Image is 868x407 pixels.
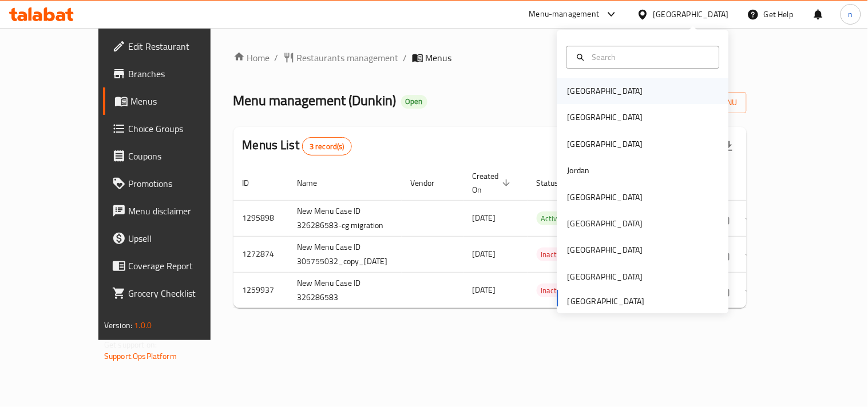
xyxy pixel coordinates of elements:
[243,137,352,155] h2: Menus List
[568,164,590,177] div: Jordan
[537,284,571,297] div: Inactive
[103,170,243,197] a: Promotions
[303,141,351,152] span: 3 record(s)
[738,205,766,232] button: Change Status
[849,8,853,21] span: n
[288,272,402,308] td: New Menu Case ID 326286583
[568,85,643,97] div: [GEOGRAPHIC_DATA]
[233,51,270,65] a: Home
[233,166,830,309] table: enhanced table
[275,51,279,65] li: /
[298,176,332,190] span: Name
[653,8,729,21] div: [GEOGRAPHIC_DATA]
[473,169,514,197] span: Created On
[588,51,712,63] input: Search
[568,244,643,257] div: [GEOGRAPHIC_DATA]
[128,122,234,135] span: Choice Groups
[128,39,234,53] span: Edit Restaurant
[233,236,288,272] td: 1272874
[529,7,600,21] div: Menu-management
[130,94,234,108] span: Menus
[103,33,243,60] a: Edit Restaurant
[103,87,243,115] a: Menus
[297,51,399,65] span: Restaurants management
[233,87,397,113] span: Menu management ( Dunkin )
[537,248,571,261] div: Inactive
[473,282,496,297] span: [DATE]
[568,217,643,230] div: [GEOGRAPHIC_DATA]
[288,200,402,236] td: New Menu Case ID 326286583-cg migration
[128,232,234,245] span: Upsell
[401,97,427,106] span: Open
[568,111,643,124] div: [GEOGRAPHIC_DATA]
[401,95,427,109] div: Open
[568,191,643,203] div: [GEOGRAPHIC_DATA]
[128,149,234,163] span: Coupons
[128,286,234,300] span: Grocery Checklist
[233,272,288,308] td: 1259937
[104,349,177,364] a: Support.OpsPlatform
[411,176,450,190] span: Vendor
[104,318,132,333] span: Version:
[128,259,234,273] span: Coverage Report
[537,176,574,190] span: Status
[738,277,766,304] button: Change Status
[537,284,571,297] span: Inactive
[568,270,643,283] div: [GEOGRAPHIC_DATA]
[103,142,243,170] a: Coupons
[233,200,288,236] td: 1295898
[103,60,243,87] a: Branches
[103,225,243,252] a: Upsell
[128,177,234,190] span: Promotions
[243,176,264,190] span: ID
[233,51,747,65] nav: breadcrumb
[283,51,399,65] a: Restaurants management
[302,137,352,155] div: Total records count
[568,138,643,150] div: [GEOGRAPHIC_DATA]
[473,210,496,225] span: [DATE]
[103,115,243,142] a: Choice Groups
[103,197,243,225] a: Menu disclaimer
[738,241,766,268] button: Change Status
[426,51,452,65] span: Menus
[288,236,402,272] td: New Menu Case ID 305755032_copy_[DATE]
[104,337,157,352] span: Get support on:
[128,204,234,218] span: Menu disclaimer
[537,248,571,261] span: Inactive
[537,212,566,225] span: Active
[103,252,243,280] a: Coverage Report
[103,280,243,307] a: Grocery Checklist
[134,318,152,333] span: 1.0.0
[128,67,234,81] span: Branches
[473,246,496,261] span: [DATE]
[403,51,407,65] li: /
